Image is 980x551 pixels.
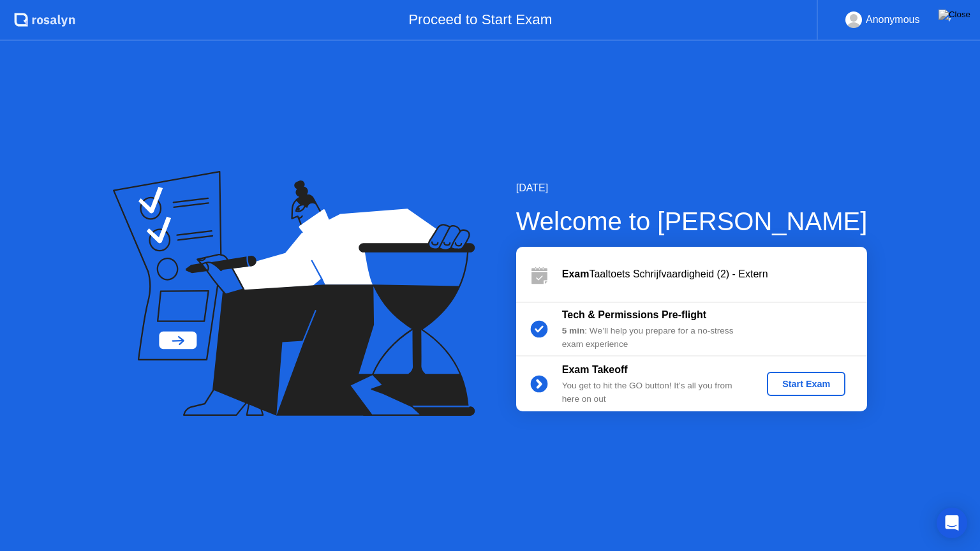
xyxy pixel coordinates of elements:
div: Open Intercom Messenger [937,508,967,538]
b: 5 min [562,326,585,335]
div: You get to hit the GO button! It’s all you from here on out [562,379,746,406]
div: Taaltoets Schrijfvaardigheid (2) - Extern [562,267,867,282]
div: Start Exam [772,379,840,389]
b: Exam [562,268,590,279]
div: Welcome to [PERSON_NAME] [516,202,868,240]
img: Close [939,10,970,20]
b: Tech & Permissions Pre-flight [562,309,706,320]
button: Start Exam [767,372,845,396]
div: [DATE] [516,180,868,196]
b: Exam Takeoff [562,364,628,375]
div: Anonymous [866,11,920,28]
div: : We’ll help you prepare for a no-stress exam experience [562,325,746,351]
